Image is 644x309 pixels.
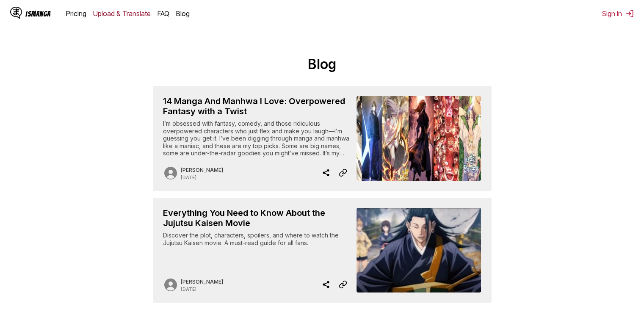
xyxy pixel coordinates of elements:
a: Pricing [66,9,86,18]
h1: Blog [7,56,637,72]
div: Discover the plot, characters, spoilers, and where to watch the Jujutsu Kaisen movie. A must-read... [163,232,350,269]
img: Share blog [322,279,330,290]
a: Everything You Need to Know About the Jujutsu Kaisen Movie [153,198,492,303]
a: IsManga LogoIsManga [10,7,66,20]
img: Author avatar [163,277,178,292]
h2: Everything You Need to Know About the Jujutsu Kaisen Movie [163,208,350,228]
img: Copy Article Link [339,279,347,290]
p: Date published [181,287,223,292]
img: Author avatar [163,166,178,181]
img: Cover image for 14 Manga And Manhwa I Love: Overpowered Fantasy with a Twist [357,96,481,181]
img: Sign out [625,9,634,18]
a: Blog [176,9,190,18]
img: IsManga Logo [10,7,22,19]
h2: 14 Manga And Manhwa I Love: Overpowered Fantasy with a Twist [163,96,350,116]
p: Author [181,167,223,173]
img: Copy Article Link [339,168,347,178]
a: Upload & Translate [93,9,151,18]
a: 14 Manga And Manhwa I Love: Overpowered Fantasy with a Twist [153,86,492,191]
div: I’m obsessed with fantasy, comedy, and those ridiculous overpowered characters who just flex and ... [163,120,350,157]
a: FAQ [158,9,169,18]
p: Author [181,279,223,285]
p: Date published [181,175,223,180]
button: Sign In [602,9,634,18]
img: Share blog [322,168,330,178]
img: Cover image for Everything You Need to Know About the Jujutsu Kaisen Movie [357,208,481,292]
div: IsManga [25,10,51,18]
